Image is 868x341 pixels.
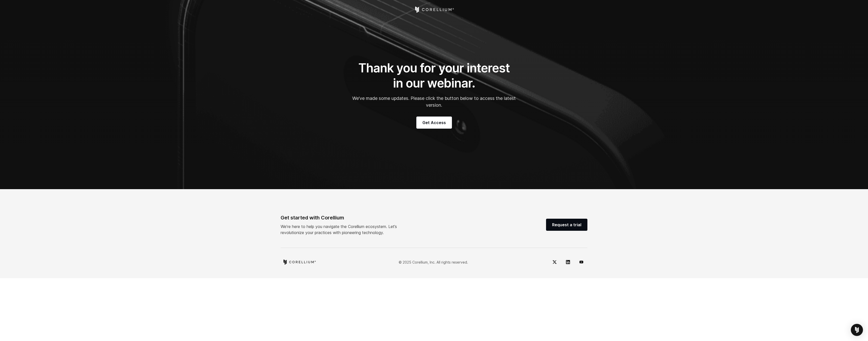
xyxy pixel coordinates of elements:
[414,7,454,13] a: Corellium Home
[549,256,561,268] a: Twitter
[352,61,516,91] h1: Thank you for your interest in our webinar.
[281,214,410,221] div: Get started with Corellium
[562,256,574,268] a: LinkedIn
[352,95,516,108] p: We’ve made some updates. Please click the button below to access the latest version.
[575,256,587,268] a: YouTube
[281,223,410,236] p: We’re here to help you navigate the Corellium ecosystem. Let’s revolutionize your practices with ...
[546,219,587,231] a: Request a trial
[399,260,468,265] p: © 2025 Corellium, Inc. All rights reserved.
[422,120,446,126] span: Get Access
[416,117,452,129] a: Get Access
[283,260,316,265] a: Corellium home
[851,324,863,336] div: Open Intercom Messenger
